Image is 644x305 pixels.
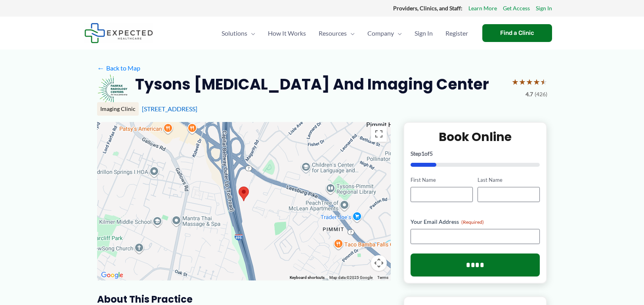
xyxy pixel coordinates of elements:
[512,74,519,89] span: ★
[526,89,533,99] span: 4.7
[99,270,125,280] a: Open this area in Google Maps (opens a new window)
[329,275,373,280] span: Map data ©2025 Google
[445,19,468,47] span: Register
[408,19,439,47] a: Sign In
[247,19,255,47] span: Menu Toggle
[290,275,325,280] button: Keyboard shortcuts
[222,19,247,47] span: Solutions
[519,74,526,89] span: ★
[367,19,394,47] span: Company
[268,19,306,47] span: How It Works
[97,64,105,72] span: ←
[393,5,462,11] strong: Providers, Clinics, and Staff:
[347,19,355,47] span: Menu Toggle
[99,270,125,280] img: Google
[478,176,540,184] label: Last Name
[430,150,433,157] span: 5
[411,176,473,184] label: First Name
[84,23,153,43] img: Expected Healthcare Logo - side, dark font, small
[377,275,388,280] a: Terms (opens in new tab)
[97,62,140,74] a: ←Back to Map
[361,19,408,47] a: CompanyMenu Toggle
[421,150,424,157] span: 1
[215,19,262,47] a: SolutionsMenu Toggle
[97,102,139,116] div: Imaging Clinic
[533,74,540,89] span: ★
[540,74,547,89] span: ★
[535,89,547,99] span: (426)
[482,24,552,42] a: Find a Clinic
[461,219,484,225] span: (Required)
[439,19,474,47] a: Register
[394,19,402,47] span: Menu Toggle
[135,74,489,94] h2: Tysons [MEDICAL_DATA] and Imaging Center
[215,19,474,47] nav: Primary Site Navigation
[415,19,433,47] span: Sign In
[503,3,530,13] a: Get Access
[411,218,540,226] label: Your Email Address
[371,126,387,142] button: Toggle fullscreen view
[371,255,387,271] button: Map camera controls
[536,3,552,13] a: Sign In
[142,105,197,112] a: [STREET_ADDRESS]
[262,19,312,47] a: How It Works
[468,3,497,13] a: Learn More
[526,74,533,89] span: ★
[319,19,347,47] span: Resources
[411,151,540,156] p: Step of
[411,129,540,145] h2: Book Online
[312,19,361,47] a: ResourcesMenu Toggle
